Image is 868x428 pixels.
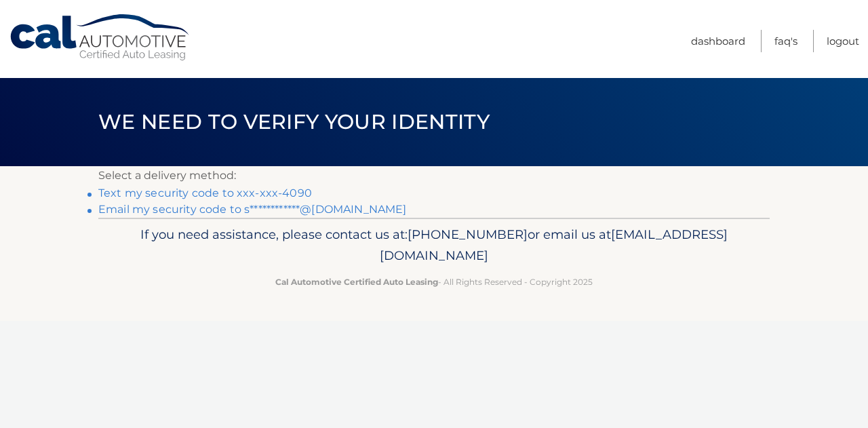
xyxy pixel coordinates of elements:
[98,187,312,199] a: Text my security code to xxx-xxx-4090
[107,275,761,289] p: - All Rights Reserved - Copyright 2025
[107,224,761,267] p: If you need assistance, please contact us at: or email us at
[9,14,192,62] a: Cal Automotive
[98,166,770,185] p: Select a delivery method:
[98,109,490,134] span: We need to verify your identity
[275,277,438,287] strong: Cal Automotive Certified Auto Leasing
[774,30,797,52] a: FAQ's
[827,30,859,52] a: Logout
[408,227,528,242] span: [PHONE_NUMBER]
[691,30,745,52] a: Dashboard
